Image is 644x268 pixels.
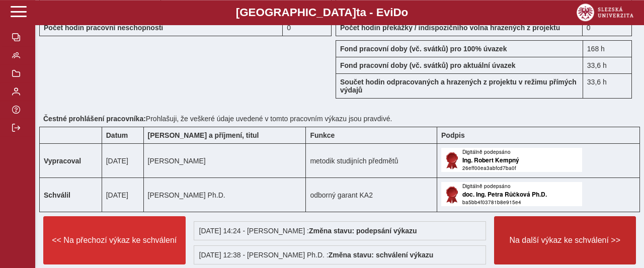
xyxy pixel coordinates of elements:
[494,216,636,264] button: Na další výkaz ke schválení >>
[43,115,146,123] b: Čestné prohlášení pracovníka:
[340,78,577,94] b: Součet hodin odpracovaných a hrazených z projektu v režimu přímých výdajů
[44,157,81,165] b: Vypracoval
[310,131,335,139] b: Funkce
[329,251,434,259] b: Změna stavu: schválení výkazu
[194,221,486,240] div: [DATE] 14:24 - [PERSON_NAME] :
[306,144,437,178] td: metodik studijních předmětů
[583,19,632,36] div: 0
[356,6,360,19] span: t
[143,144,306,178] td: [PERSON_NAME]
[148,131,259,139] b: [PERSON_NAME] a příjmení, titul
[43,216,186,264] button: << Na přechozí výkaz ke schválení
[44,191,70,199] b: Schválil
[340,24,560,32] b: Počet hodin překážky / indispozičního volna hrazených z projektu
[106,191,128,199] span: [DATE]
[441,148,582,172] img: Digitálně podepsáno uživatelem
[309,227,417,235] b: Změna stavu: podepsání výkazu
[441,131,465,139] b: Podpis
[441,182,582,206] img: Digitálně podepsáno schvalovatelem
[401,6,409,19] span: o
[340,61,516,69] b: Fond pracovní doby (vč. svátků) pro aktuální úvazek
[194,245,486,264] div: [DATE] 12:38 - [PERSON_NAME] Ph.D. :
[106,157,128,165] span: [DATE]
[143,178,306,212] td: [PERSON_NAME] Ph.D.
[39,111,640,127] div: Prohlašuji, že veškeré údaje uvedené v tomto pracovním výkazu jsou pravdivé.
[340,45,507,53] b: Fond pracovní doby (vč. svátků) pro 100% úvazek
[583,40,632,57] div: 168 h
[583,57,632,73] div: 33,6 h
[503,236,628,245] span: Na další výkaz ke schválení >>
[52,236,177,245] span: << Na přechozí výkaz ke schválení
[393,6,401,19] span: D
[283,19,332,36] div: 0
[306,178,437,212] td: odborný garant KA2
[583,73,632,99] div: 33,6 h
[106,131,128,139] b: Datum
[30,6,614,19] b: [GEOGRAPHIC_DATA] a - Evi
[44,24,163,32] b: Počet hodin pracovní neschopnosti
[577,4,633,21] img: logo_web_su.png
